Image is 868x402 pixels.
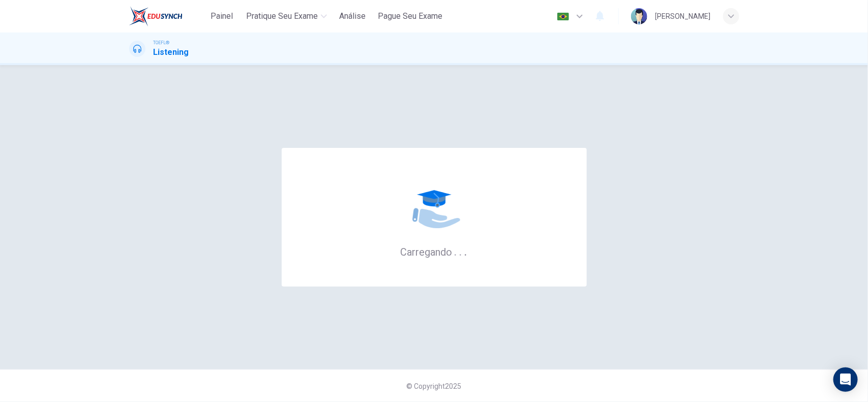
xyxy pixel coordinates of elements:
[154,39,170,46] span: TOEFL®
[631,8,647,24] img: Profile picture
[557,13,570,20] img: pt
[374,7,446,25] button: Pague Seu Exame
[378,10,442,22] span: Pague Seu Exame
[154,46,189,58] h1: Listening
[407,382,462,390] span: © Copyright 2025
[339,10,366,22] span: Análise
[205,7,238,25] button: Painel
[335,7,370,25] button: Análise
[246,10,318,22] span: Pratique seu exame
[211,10,233,22] span: Painel
[454,242,458,259] h6: .
[129,6,183,26] img: EduSynch logo
[464,242,468,259] h6: .
[242,7,331,25] button: Pratique seu exame
[129,6,206,26] a: EduSynch logo
[655,10,711,22] div: [PERSON_NAME]
[401,245,468,258] h6: Carregando
[833,367,858,392] div: Open Intercom Messenger
[459,242,463,259] h6: .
